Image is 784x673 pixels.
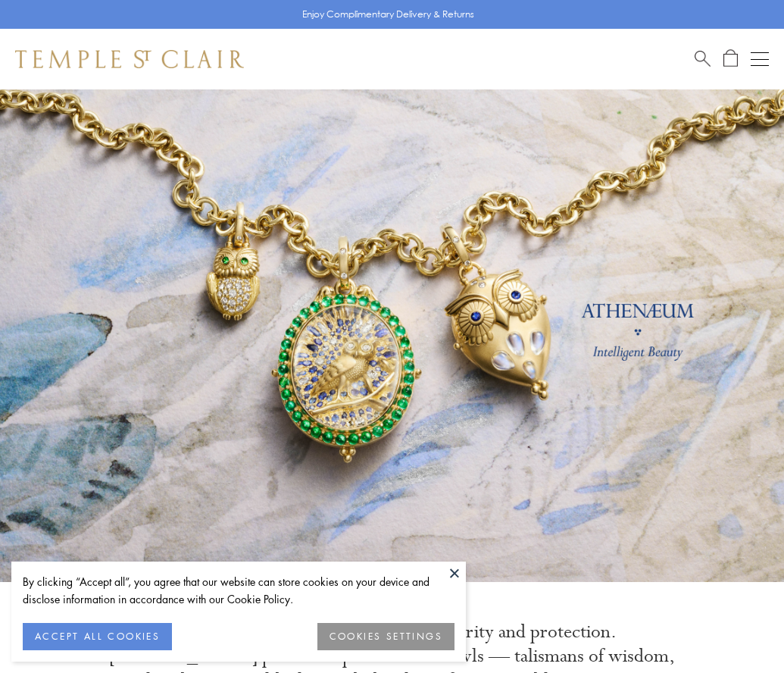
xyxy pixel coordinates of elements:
[695,49,711,68] a: Search
[723,49,738,68] a: Open Shopping Bag
[15,50,244,68] img: Temple St. Clair
[23,573,454,608] div: By clicking “Accept all”, you agree that our website can store cookies on your device and disclos...
[302,7,474,22] p: Enjoy Complimentary Delivery & Returns
[751,50,769,68] button: Open navigation
[317,623,454,650] button: COOKIES SETTINGS
[23,623,172,650] button: ACCEPT ALL COOKIES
